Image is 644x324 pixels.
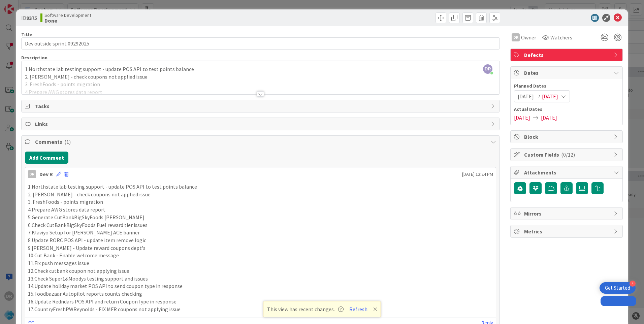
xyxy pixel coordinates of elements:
[44,12,91,18] span: Software Development
[26,14,37,21] b: 9375
[521,33,536,41] span: Owner
[28,198,493,206] p: 3. FreshFoods - points migration
[28,298,493,305] p: 16.Update Redndars POS API and return CouponType in response
[28,183,493,191] p: 1.Northstate lab testing support - update POS API to test points balance
[514,114,530,122] span: [DATE]
[21,14,37,22] span: ID
[28,282,493,290] p: 14.Update holiday market POS API to send coupon type in response
[28,206,493,214] p: 4.Prepare AWG stores data report
[35,102,487,110] span: Tasks
[462,171,493,178] span: [DATE] 12:24 PM
[39,170,53,178] div: Dev R
[524,51,610,59] span: Defects
[524,168,610,176] span: Attachments
[605,285,630,291] div: Get Started
[518,92,534,100] span: [DATE]
[524,227,610,235] span: Metrics
[35,120,487,128] span: Links
[25,152,68,164] button: Add Comment
[524,151,610,159] span: Custom Fields
[28,290,493,298] p: 15.Foodbazaar Autopilot reports counts checking
[28,259,493,267] p: 11.Fix push messages issue
[267,305,344,313] span: This view has recent changes.
[28,275,493,283] p: 13.Check Super1&Moodys testing support and issues
[483,64,492,74] span: DR
[524,69,610,77] span: Dates
[44,18,91,23] b: Done
[21,31,32,37] label: Title
[21,55,47,61] span: Description
[524,133,610,141] span: Block
[28,305,493,313] p: 17.CountryFreshPWReynolds - FIX MFR coupons not applying issue
[630,281,636,287] div: 4
[600,282,636,294] div: Open Get Started checklist, remaining modules: 4
[28,267,493,275] p: 12.Check cutbank coupon not applying issue
[28,244,493,252] p: 9.[PERSON_NAME] - Update reward coupons dept's
[28,221,493,229] p: 6.Check CutBankBigSkyFoods Fuel reward tier issues
[514,83,619,90] span: Planned Dates
[347,305,370,314] button: Refresh
[28,170,36,178] div: DR
[35,138,487,146] span: Comments
[28,236,493,244] p: 8.Update RORC POS API - update item remove logic
[28,229,493,236] p: 7.Klaviyo Setup for [PERSON_NAME] ACE banner
[64,138,71,145] span: ( 1 )
[514,106,619,113] span: Actual Dates
[542,92,558,100] span: [DATE]
[541,114,557,122] span: [DATE]
[28,252,493,259] p: 10.Cut Bank - Enable welcome message
[561,151,575,158] span: ( 0/12 )
[550,33,572,41] span: Watchers
[28,214,493,221] p: 5.Generate CutBankBigSkyFoods [PERSON_NAME]
[512,33,520,41] div: DR
[28,191,493,198] p: 2. [PERSON_NAME] - check coupons not applied issue
[524,209,610,218] span: Mirrors
[25,73,496,81] p: 2. [PERSON_NAME] - check coupons not applied issue
[25,65,496,73] p: 1.Northstate lab testing support - update POS API to test points balance
[21,37,500,50] input: type card name here...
